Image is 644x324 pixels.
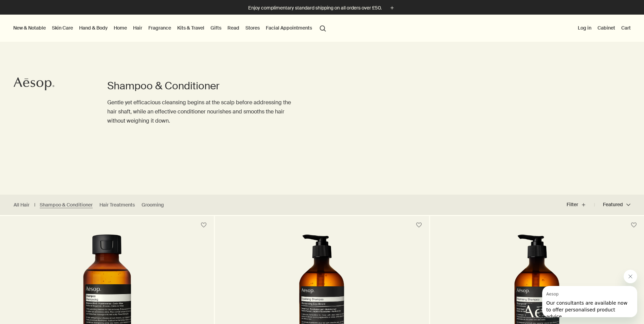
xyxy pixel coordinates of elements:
div: Aesop says "Our consultants are available now to offer personalised product advice.". Open messag... [526,270,637,317]
button: Cart [620,23,632,32]
button: New & Notable [12,23,47,32]
h1: Shampoo & Conditioner [107,79,295,93]
a: All Hair [14,202,30,208]
iframe: Close message from Aesop [624,270,637,283]
iframe: Message from Aesop [542,286,637,317]
iframe: no content [526,304,539,317]
span: Our consultants are available now to offer personalised product advice. [4,14,85,33]
a: Facial Appointments [264,23,313,32]
button: Log in [576,23,593,32]
a: Fragrance [147,23,172,32]
button: Filter [567,197,594,213]
a: Hair Treatments [99,202,135,208]
button: Stores [244,23,261,32]
button: Open search [317,21,329,34]
button: Featured [594,197,630,213]
a: Gifts [209,23,223,32]
p: Enjoy complimentary standard shipping on all orders over £50. [248,4,382,12]
a: Shampoo & Conditioner [40,202,93,208]
button: Save to cabinet [413,219,425,231]
a: Hand & Body [78,23,109,32]
p: Gentle yet efficacious cleansing begins at the scalp before addressing the hair shaft, while an e... [107,98,295,126]
nav: primary [12,15,329,42]
svg: Aesop [14,77,54,91]
nav: supplementary [576,15,632,42]
a: Hair [132,23,144,32]
a: Cabinet [596,23,617,32]
a: Aesop [12,75,56,94]
a: Grooming [142,202,164,208]
a: Read [226,23,241,32]
a: Skin Care [51,23,74,32]
a: Kits & Travel [176,23,206,32]
button: Save to cabinet [628,219,640,231]
button: Save to cabinet [198,219,210,231]
button: Enjoy complimentary standard shipping on all orders over £50. [248,4,396,12]
a: Home [112,23,128,32]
